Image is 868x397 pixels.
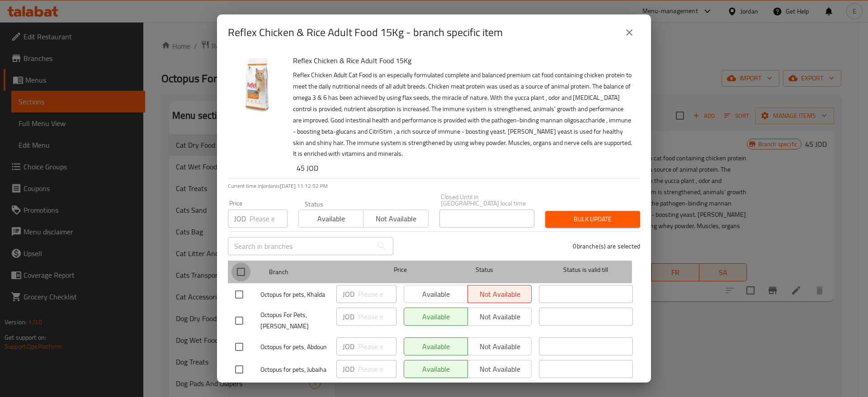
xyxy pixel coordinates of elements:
[370,264,430,276] span: Price
[260,341,329,353] span: Octopus for pets, Abdoun
[343,364,354,374] p: JOD
[297,162,633,174] h6: 45 JOD
[250,210,288,228] input: Please enter price
[367,212,425,225] span: Not available
[260,309,329,332] span: Octopus For Pets, [PERSON_NAME]
[573,242,640,251] p: 0 branche(s) are selected
[343,289,354,299] p: JOD
[363,210,428,228] button: Not available
[228,25,503,40] h2: Reflex Chicken & Rice Adult Food 15Kg - branch specific item
[358,337,396,355] input: Please enter price
[260,289,329,300] span: Octopus for pets, Khalda
[228,237,373,255] input: Search in branches
[293,54,633,67] h6: Reflex Chicken & Rice Adult Food 15Kg
[552,214,633,225] span: Bulk update
[234,213,246,224] p: JOD
[545,211,640,228] button: Bulk update
[228,54,286,112] img: Reflex Chicken & Rice Adult Food 15Kg
[438,264,532,276] span: Status
[358,308,396,326] input: Please enter price
[228,182,640,190] p: Current time in Jordan is [DATE] 11:12:52 PM
[539,264,633,276] span: Status is valid till
[358,285,396,303] input: Please enter price
[293,70,633,160] p: Reflex Chicken Adult Cat Food is an especially formulated complete and balanced premium cat food ...
[260,364,329,375] span: Octopus for pets, Jubaiha
[298,210,363,228] button: Available
[358,360,396,378] input: Please enter price
[618,22,640,43] button: close
[343,311,354,322] p: JOD
[302,212,360,225] span: Available
[269,266,363,278] span: Branch
[343,341,354,352] p: JOD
